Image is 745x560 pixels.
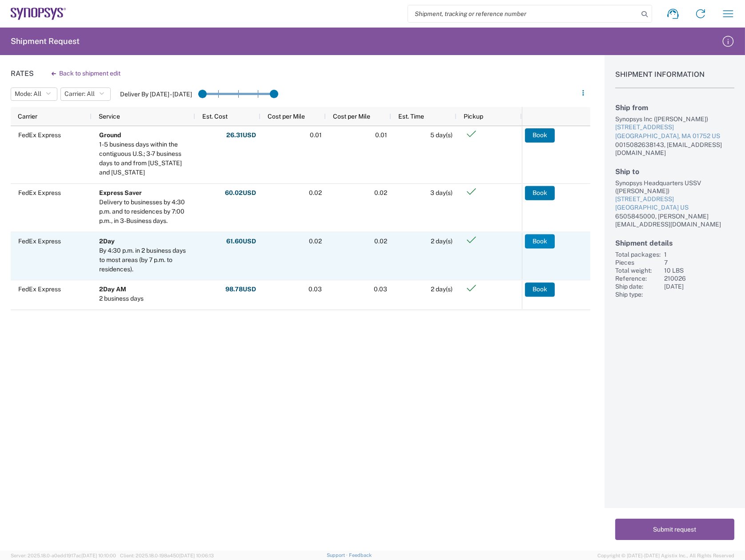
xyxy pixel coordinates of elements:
h1: Rates [11,69,34,78]
a: Feedback [349,552,372,558]
div: Pieces [615,258,661,266]
span: Copyright © [DATE]-[DATE] Agistix Inc., All Rights Reserved [597,552,734,560]
button: 26.31USD [226,128,256,143]
span: Cost per Mile [268,113,305,120]
a: [STREET_ADDRESS][GEOGRAPHIC_DATA], MA 01752 US [615,123,734,140]
div: [GEOGRAPHIC_DATA] US [615,203,734,212]
h2: Shipment Request [11,36,80,47]
span: Carrier: All [64,90,95,98]
div: Ship date: [615,282,661,290]
div: Synopsys Headquarters USSV ([PERSON_NAME]) [615,179,734,195]
button: Back to shipment edit [44,66,128,81]
div: By 4:30 p.m. in 2 business days to most areas (by 7 p.m. to residences). [99,246,191,274]
span: 0.01 [310,131,322,139]
div: 0015082638143, [EMAIL_ADDRESS][DOMAIN_NAME] [615,141,734,157]
div: 1 [664,250,734,258]
div: Total packages: [615,250,661,258]
button: Submit request [615,519,734,540]
a: Support [327,552,349,558]
b: Ground [99,131,121,139]
b: 2Day [99,238,115,245]
span: 2 day(s) [431,286,453,293]
input: Shipment, tracking or reference number [408,5,638,22]
strong: 61.60 USD [226,237,256,246]
span: Cost per Mile [333,113,370,120]
span: 5 day(s) [430,131,453,139]
span: FedEx Express [18,131,61,139]
a: [STREET_ADDRESS][GEOGRAPHIC_DATA] US [615,195,734,212]
b: Express Saver [99,189,142,196]
h2: Ship to [615,167,734,176]
button: Book [525,234,555,248]
strong: 98.78 USD [225,285,256,294]
button: 98.78USD [225,282,256,297]
div: 1-5 business days within the contiguous U.S.; 3-7 business days to and from Alaska and Hawaii [99,140,191,177]
h2: Shipment details [615,239,734,247]
span: Service [99,113,120,120]
div: 7 [664,258,734,266]
span: Server: 2025.18.0-a0edd1917ac [11,553,116,558]
span: 0.02 [309,189,322,196]
div: Reference: [615,274,661,282]
div: 210026 [664,274,734,282]
h1: Shipment Information [615,70,734,88]
span: Mode: All [15,90,41,98]
button: 60.02USD [224,186,256,200]
span: 0.02 [309,238,322,245]
button: Book [525,186,555,200]
div: Delivery to businesses by 4:30 p.m. and to residences by 7:00 p.m., in 3-Business days. [99,198,191,226]
b: 2Day AM [99,286,126,293]
div: [STREET_ADDRESS] [615,123,734,132]
span: 0.02 [374,238,387,245]
div: [STREET_ADDRESS] [615,195,734,204]
strong: 26.31 USD [226,131,256,139]
div: 10 LBS [664,266,734,274]
button: Mode: All [11,87,57,101]
button: 61.60USD [226,234,256,248]
span: Carrier [18,113,37,120]
span: FedEx Express [18,238,61,245]
span: 0.03 [374,286,387,293]
span: 3 day(s) [430,189,453,196]
span: [DATE] 10:06:13 [179,553,214,558]
span: FedEx Express [18,286,61,293]
h2: Ship from [615,103,734,112]
button: Book [525,282,555,297]
span: 0.03 [308,286,322,293]
span: 0.01 [375,131,387,139]
span: 0.02 [374,189,387,196]
button: Book [525,128,555,143]
label: Deliver By [DATE] - [DATE] [120,90,192,98]
div: Total weight: [615,266,661,274]
span: Pickup [464,113,483,120]
div: Synopsys Inc ([PERSON_NAME]) [615,115,734,123]
button: Carrier: All [60,87,111,101]
span: 2 day(s) [431,238,453,245]
div: [GEOGRAPHIC_DATA], MA 01752 US [615,132,734,141]
div: Ship type: [615,290,661,298]
div: 2 business days [99,294,144,303]
span: Client: 2025.18.0-198a450 [120,553,214,558]
div: 6505845000, [PERSON_NAME][EMAIL_ADDRESS][DOMAIN_NAME] [615,212,734,228]
div: [DATE] [664,282,734,290]
span: [DATE] 10:10:00 [81,553,116,558]
span: Est. Cost [202,113,228,120]
span: Est. Time [398,113,424,120]
strong: 60.02 USD [225,189,256,197]
span: FedEx Express [18,189,61,196]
